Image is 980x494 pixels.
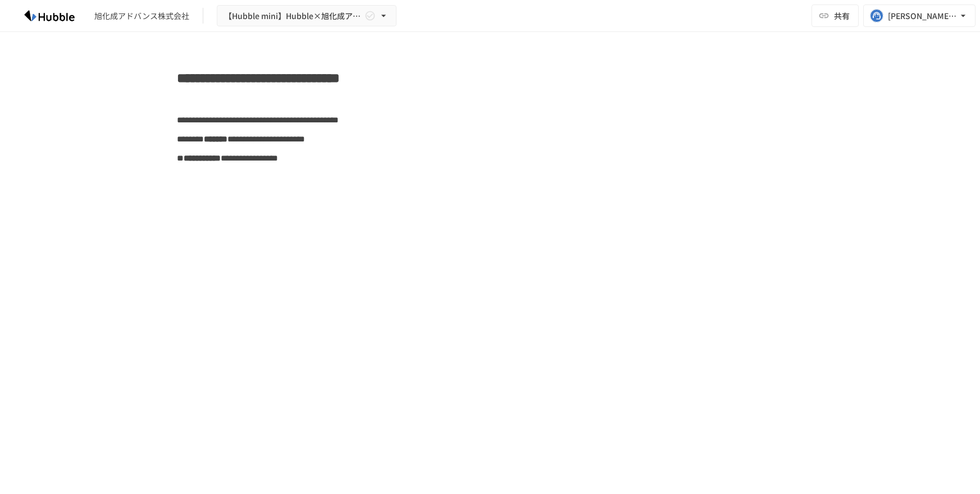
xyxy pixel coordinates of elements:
[812,4,859,27] button: 共有
[94,10,189,22] div: 旭化成アドバンス株式会社
[888,9,958,23] div: [PERSON_NAME][EMAIL_ADDRESS][PERSON_NAME][DOMAIN_NAME]
[13,7,85,25] img: HzDRNkGCf7KYO4GfwKnzITak6oVsp5RHeZBEM1dQFiQ
[863,4,976,27] button: [PERSON_NAME][EMAIL_ADDRESS][PERSON_NAME][DOMAIN_NAME]
[224,9,362,23] span: 【Hubble mini】Hubble×旭化成アドバンス株式会社
[217,5,396,27] button: 【Hubble mini】Hubble×旭化成アドバンス株式会社
[834,10,850,22] span: 共有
